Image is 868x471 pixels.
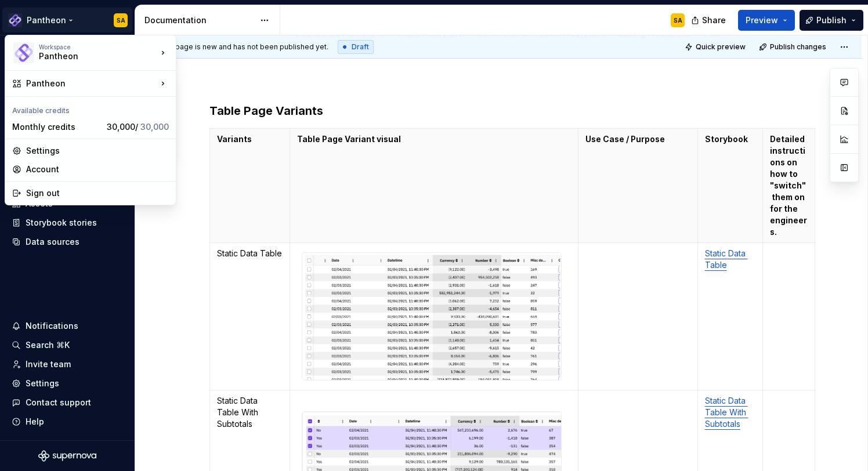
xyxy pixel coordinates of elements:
[13,42,34,63] img: 2ea59a0b-fef9-4013-8350-748cea000017.png
[26,78,157,89] div: Pantheon
[39,50,138,62] div: Pantheon
[39,44,157,50] div: Workspace
[26,187,169,199] div: Sign out
[107,122,169,132] span: 30,000 /
[26,164,169,175] div: Account
[26,145,169,157] div: Settings
[140,122,169,132] span: 30,000
[8,99,173,118] div: Available credits
[12,121,102,133] div: Monthly credits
